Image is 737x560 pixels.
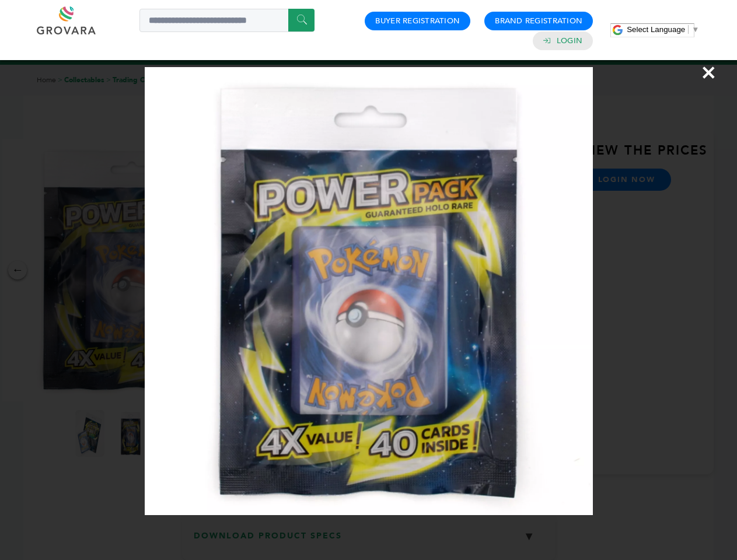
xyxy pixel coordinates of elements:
a: Brand Registration [495,16,582,26]
a: Login [557,36,582,46]
span: × [701,56,717,89]
span: ▼ [691,25,699,34]
span: ​ [688,25,689,34]
input: Search a product or brand... [139,9,315,32]
img: Image Preview [145,67,593,515]
a: Buyer Registration [375,16,460,26]
a: Select Language​ [627,25,699,34]
span: Select Language [627,25,685,34]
